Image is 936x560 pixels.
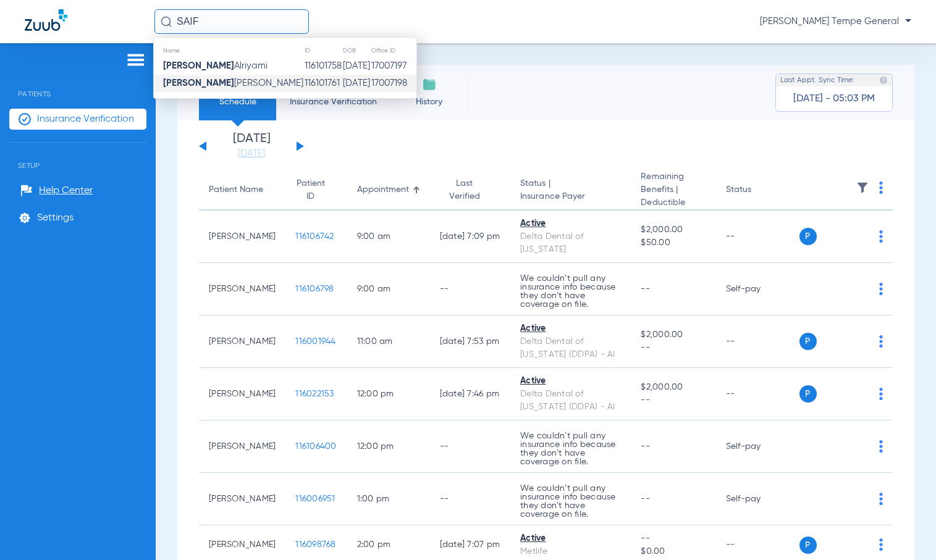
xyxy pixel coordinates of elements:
[641,224,706,236] span: $2,000.00
[520,432,621,466] p: We couldn’t pull any insurance info because they don’t have coverage on file.
[295,285,334,293] span: 116106798
[716,473,799,525] td: Self-pay
[9,143,146,170] span: Setup
[199,420,285,473] td: [PERSON_NAME]
[641,442,650,451] span: --
[163,61,268,70] span: Alriyami
[879,230,883,243] img: group-dot-blue.svg
[347,263,430,316] td: 9:00 AM
[879,76,888,85] img: last sync help info
[20,185,93,197] a: Help Center
[9,71,146,98] span: Patients
[342,57,371,75] td: [DATE]
[371,44,416,57] th: Office ID
[879,388,883,400] img: group-dot-blue.svg
[641,236,706,249] span: $50.00
[716,211,799,263] td: --
[199,368,285,420] td: [PERSON_NAME]
[161,16,172,27] img: Search Icon
[641,341,706,354] span: --
[874,501,936,560] iframe: Chat Widget
[357,183,409,196] div: Appointment
[304,44,342,57] th: ID
[520,388,621,414] div: Delta Dental of [US_STATE] (DDPA) - AI
[430,211,511,263] td: [DATE] 7:09 PM
[199,473,285,525] td: [PERSON_NAME]
[347,211,430,263] td: 9:00 AM
[510,170,631,211] th: Status |
[342,44,371,57] th: DOB
[520,335,621,361] div: Delta Dental of [US_STATE] (DDPA) - AI
[199,263,285,316] td: [PERSON_NAME]
[304,57,342,75] td: 116101758
[304,75,342,92] td: 116101761
[357,183,420,196] div: Appointment
[879,182,883,194] img: group-dot-blue.svg
[879,440,883,453] img: group-dot-blue.svg
[371,75,416,92] td: 17007198
[430,420,511,473] td: --
[641,545,706,558] span: $0.00
[295,390,334,398] span: 116022153
[347,473,430,525] td: 1:00 PM
[641,394,706,407] span: --
[793,93,875,105] span: [DATE] - 05:03 PM
[799,228,817,245] span: P
[440,177,501,203] div: Last Verified
[422,77,437,92] img: History
[520,190,621,203] span: Insurance Payer
[400,96,458,108] span: History
[430,368,511,420] td: [DATE] 7:46 PM
[342,75,371,92] td: [DATE]
[641,381,706,394] span: $2,000.00
[37,212,74,224] span: Settings
[208,96,267,108] span: Schedule
[39,185,93,197] span: Help Center
[430,263,511,316] td: --
[371,57,416,75] td: 17007197
[430,316,511,368] td: [DATE] 7:53 PM
[780,74,854,86] span: Last Appt. Sync Time:
[716,420,799,473] td: Self-pay
[716,316,799,368] td: --
[520,484,621,519] p: We couldn’t pull any insurance info because they don’t have coverage on file.
[520,532,621,545] div: Active
[641,285,650,293] span: --
[879,335,883,348] img: group-dot-blue.svg
[879,283,883,295] img: group-dot-blue.svg
[856,182,869,194] img: filter.svg
[154,9,309,34] input: Search for patients
[214,148,289,160] a: [DATE]
[520,322,621,335] div: Active
[347,368,430,420] td: 12:00 PM
[126,52,146,67] img: hamburger-icon
[295,540,335,549] span: 116098768
[799,333,817,350] span: P
[154,44,304,57] th: Name
[716,263,799,316] td: Self-pay
[347,316,430,368] td: 11:00 AM
[37,113,134,125] span: Insurance Verification
[879,493,883,505] img: group-dot-blue.svg
[295,177,337,203] div: Patient ID
[295,495,335,503] span: 116006951
[295,232,334,241] span: 116106742
[214,133,289,160] li: [DATE]
[285,96,381,108] span: Insurance Verification
[641,532,706,545] span: --
[209,183,276,196] div: Patient Name
[163,61,234,70] strong: [PERSON_NAME]
[199,211,285,263] td: [PERSON_NAME]
[25,9,67,31] img: Zuub Logo
[520,375,621,388] div: Active
[520,217,621,230] div: Active
[520,230,621,256] div: Delta Dental of [US_STATE]
[440,177,490,203] div: Last Verified
[295,177,326,203] div: Patient ID
[199,316,285,368] td: [PERSON_NAME]
[295,337,335,346] span: 116001944
[641,495,650,503] span: --
[799,385,817,403] span: P
[163,78,303,88] span: [PERSON_NAME]
[631,170,715,211] th: Remaining Benefits |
